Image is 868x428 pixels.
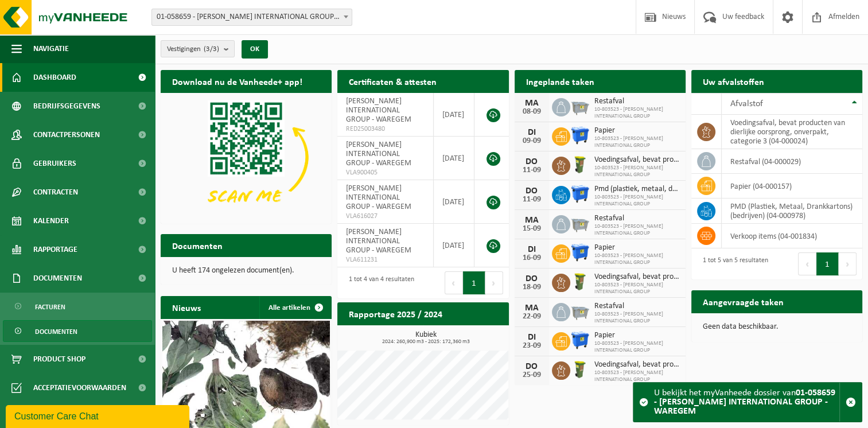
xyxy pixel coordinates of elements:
span: Voedingsafval, bevat producten van dierlijke oorsprong, onverpakt, categorie 3 [594,273,680,282]
span: Navigatie [33,34,69,63]
div: 1 tot 4 van 4 resultaten [343,270,414,295]
strong: 01-058659 - [PERSON_NAME] INTERNATIONAL GROUP - WAREGEM [654,388,835,416]
td: verkoop items (04-001834) [722,224,862,248]
span: Vestigingen [167,41,219,58]
h2: Nieuws [161,296,212,318]
span: Contracten [33,178,78,207]
span: Dashboard [33,63,76,92]
span: 10-803523 - [PERSON_NAME] INTERNATIONAL GROUP [594,165,680,178]
img: WB-1100-HPE-BE-01 [570,184,590,204]
h2: Aangevraagde taken [691,290,795,313]
img: WB-2500-GAL-GY-01 [570,213,590,233]
span: VLA900405 [346,168,425,177]
div: U bekijkt het myVanheede dossier van [654,383,839,422]
span: Voedingsafval, bevat producten van dierlijke oorsprong, onverpakt, categorie 3 [594,155,680,165]
div: 25-09 [520,371,543,379]
h2: Documenten [161,234,234,256]
span: Restafval [594,97,680,106]
span: 10-803523 - [PERSON_NAME] INTERNATIONAL GROUP [594,223,680,237]
span: [PERSON_NAME] INTERNATIONAL GROUP - WAREGEM [346,184,411,211]
span: Papier [594,331,680,340]
h2: Certificaten & attesten [337,70,448,92]
span: 10-803523 - [PERSON_NAME] INTERNATIONAL GROUP [594,135,680,149]
div: 16-09 [520,254,543,262]
span: 10-803523 - [PERSON_NAME] INTERNATIONAL GROUP [594,311,680,325]
span: Restafval [594,214,680,223]
div: 22-09 [520,313,543,321]
button: 1 [463,271,485,294]
a: Alle artikelen [259,296,330,319]
img: WB-1100-HPE-BE-01 [570,330,590,350]
span: VLA616027 [346,212,425,221]
td: PMD (Plastiek, Metaal, Drankkartons) (bedrijven) (04-000978) [722,199,862,224]
td: [DATE] [434,224,475,267]
div: 08-09 [520,108,543,116]
td: papier (04-000157) [722,174,862,199]
button: 1 [816,252,839,275]
div: MA [520,99,543,108]
span: VLA611231 [346,255,425,264]
div: DI [520,128,543,137]
span: RED25003480 [346,124,425,134]
div: 23-09 [520,342,543,350]
div: 11-09 [520,196,543,204]
div: 15-09 [520,225,543,233]
div: DO [520,186,543,196]
span: Pmd (plastiek, metaal, drankkartons) (bedrijven) [594,185,680,194]
button: Next [485,271,503,294]
a: Facturen [3,295,152,317]
td: [DATE] [434,93,475,137]
button: Vestigingen(3/3) [161,40,235,57]
div: DO [520,274,543,283]
div: 18-09 [520,283,543,291]
button: Previous [798,252,816,275]
img: WB-1100-HPE-BE-01 [570,126,590,145]
button: OK [242,40,268,59]
a: Documenten [3,320,152,342]
span: Papier [594,243,680,252]
div: MA [520,304,543,313]
img: WB-2500-GAL-GY-01 [570,96,590,116]
div: 09-09 [520,137,543,145]
img: Download de VHEPlus App [161,93,332,221]
span: 2024: 260,900 m3 - 2025: 172,360 m3 [343,339,508,345]
div: DO [520,362,543,371]
div: DI [520,245,543,254]
img: WB-0060-HPE-GN-50 [570,272,590,291]
span: [PERSON_NAME] INTERNATIONAL GROUP - WAREGEM [346,228,411,255]
img: WB-0060-HPE-GN-50 [570,155,590,174]
img: WB-2500-GAL-GY-01 [570,301,590,321]
span: 10-803523 - [PERSON_NAME] INTERNATIONAL GROUP [594,106,680,120]
span: 10-803523 - [PERSON_NAME] INTERNATIONAL GROUP [594,194,680,208]
span: Voedingsafval, bevat producten van dierlijke oorsprong, onverpakt, categorie 3 [594,360,680,369]
span: Facturen [35,296,65,318]
span: 10-803523 - [PERSON_NAME] INTERNATIONAL GROUP [594,340,680,354]
h2: Download nu de Vanheede+ app! [161,70,314,92]
span: 10-803523 - [PERSON_NAME] INTERNATIONAL GROUP [594,369,680,383]
span: 01-058659 - BEAULIEU INTERNATIONAL GROUP - WAREGEM [151,9,352,26]
p: Geen data beschikbaar. [703,323,851,331]
span: 10-803523 - [PERSON_NAME] INTERNATIONAL GROUP [594,252,680,266]
span: Kalender [33,207,69,235]
span: Gebruikers [33,149,76,178]
img: WB-1100-HPE-BE-01 [570,243,590,262]
span: Contactpersonen [33,120,100,149]
img: WB-0060-HPE-GN-50 [570,360,590,379]
count: (3/3) [204,45,219,53]
span: Documenten [35,321,77,343]
div: DI [520,333,543,342]
td: voedingsafval, bevat producten van dierlijke oorsprong, onverpakt, categorie 3 (04-000024) [722,115,862,149]
p: U heeft 174 ongelezen document(en). [172,267,320,275]
button: Next [839,252,857,275]
div: 1 tot 5 van 5 resultaten [697,251,768,277]
span: Restafval [594,302,680,311]
span: Rapportage [33,235,77,264]
span: 10-803523 - [PERSON_NAME] INTERNATIONAL GROUP [594,282,680,295]
td: [DATE] [434,180,475,224]
div: MA [520,216,543,225]
span: Acceptatievoorwaarden [33,373,126,402]
div: 11-09 [520,166,543,174]
h3: Kubiek [343,331,508,345]
span: [PERSON_NAME] INTERNATIONAL GROUP - WAREGEM [346,141,411,168]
